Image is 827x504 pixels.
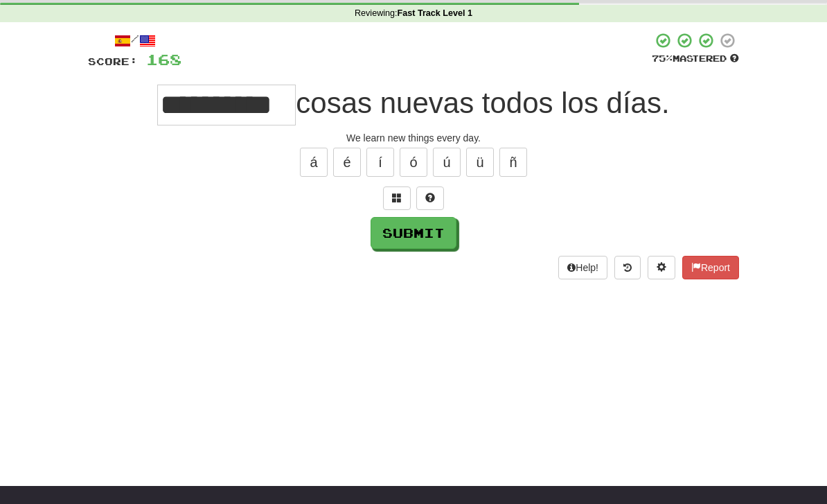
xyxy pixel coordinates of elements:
button: Help! [558,256,607,279]
button: é [333,148,361,177]
span: Score: [88,55,138,67]
span: cosas nuevas todos los días. [296,87,669,119]
span: 75 % [652,53,673,64]
button: ñ [499,148,527,177]
button: Submit [371,217,456,249]
button: Round history (alt+y) [614,256,641,279]
strong: Fast Track Level 1 [398,8,473,18]
button: ú [433,148,461,177]
button: í [366,148,394,177]
button: Single letter hint - you only get 1 per sentence and score half the points! alt+h [416,186,444,210]
div: Mastered [652,53,739,65]
div: / [88,32,181,49]
div: We learn new things every day. [88,131,739,145]
button: Report [682,256,739,279]
button: ü [466,148,494,177]
button: Switch sentence to multiple choice alt+p [383,186,411,210]
button: ó [400,148,427,177]
span: 168 [146,51,181,68]
button: á [300,148,328,177]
